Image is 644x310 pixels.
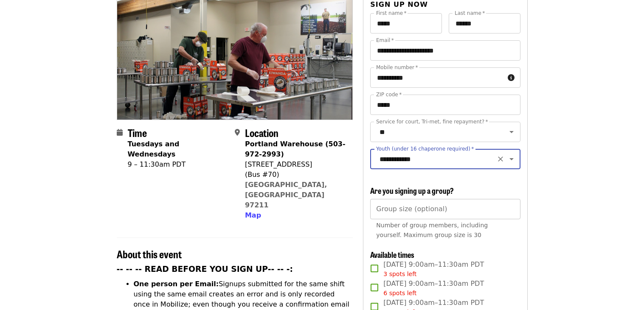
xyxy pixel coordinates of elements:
[376,222,488,238] span: Number of group members, including yourself. Maximum group size is 30
[455,11,485,16] label: Last name
[376,92,402,97] label: ZIP code
[245,170,346,180] div: (Bus #70)
[506,126,517,138] button: Open
[245,125,278,140] span: Location
[370,249,414,260] span: Available times
[128,125,147,140] span: Time
[370,40,520,61] input: Email
[117,128,123,137] i: calendar icon
[370,185,454,196] span: Are you signing up a group?
[128,140,180,158] strong: Tuesdays and Wednesdays
[370,95,520,115] input: ZIP code
[128,159,228,170] div: 9 – 11:30am PDT
[245,210,261,221] button: Map
[245,211,261,219] span: Map
[117,246,182,261] span: About this event
[383,260,484,279] span: [DATE] 9:00am–11:30am PDT
[449,13,520,34] input: Last name
[376,11,407,16] label: First name
[370,67,504,88] input: Mobile number
[235,128,240,137] i: map-marker-alt icon
[370,13,442,34] input: First name
[245,181,327,209] a: [GEOGRAPHIC_DATA], [GEOGRAPHIC_DATA] 97211
[245,159,346,170] div: [STREET_ADDRESS]
[117,265,293,274] strong: -- -- -- READ BEFORE YOU SIGN UP-- -- -:
[370,199,520,219] input: [object Object]
[383,279,484,298] span: [DATE] 9:00am–11:30am PDT
[370,0,428,8] span: Sign up now
[376,38,394,43] label: Email
[245,140,346,158] strong: Portland Warehouse (503-972-2993)
[376,65,418,70] label: Mobile number
[506,153,517,165] button: Open
[383,290,416,296] span: 6 spots left
[495,153,506,165] button: Clear
[376,146,474,151] label: Youth (under 16 chaperone required)
[376,119,488,124] label: Service for court, Tri-met, fine repayment?
[508,74,515,82] i: circle-info icon
[134,280,219,288] strong: One person per Email:
[383,271,416,277] span: 3 spots left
